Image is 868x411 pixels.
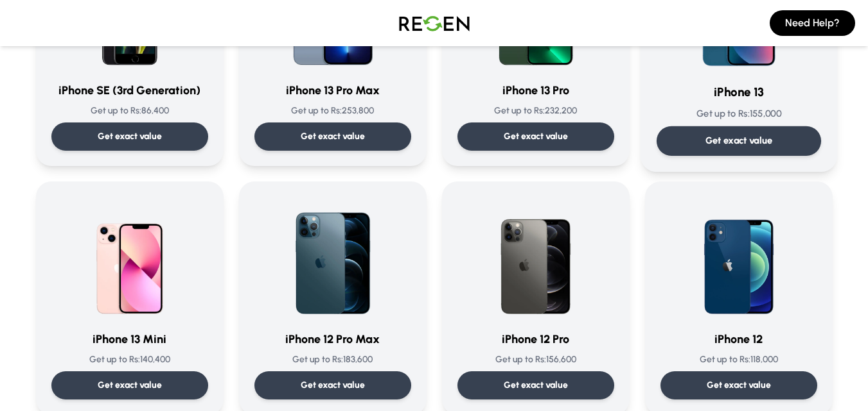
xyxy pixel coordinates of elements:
p: Get up to Rs: 118,000 [660,353,817,366]
h3: iPhone 12 [660,330,817,348]
p: Get exact value [301,130,365,143]
img: iPhone 12 Pro Max [271,197,394,320]
p: Get exact value [98,130,162,143]
button: Need Help? [770,10,855,36]
p: Get exact value [707,379,771,392]
img: Logo [389,5,479,41]
p: Get up to Rs: 155,000 [656,107,820,121]
p: Get up to Rs: 140,400 [51,353,208,366]
p: Get up to Rs: 253,800 [254,105,411,117]
p: Get up to Rs: 156,600 [457,353,614,366]
p: Get exact value [705,134,772,147]
p: Get up to Rs: 86,400 [51,105,208,117]
h3: iPhone 13 Pro [457,81,614,99]
h3: iPhone 13 Mini [51,330,208,348]
img: iPhone 12 [677,197,801,320]
p: Get exact value [301,379,365,392]
h3: iPhone 13 [656,83,820,102]
p: Get up to Rs: 183,600 [254,353,411,366]
h3: iPhone 12 Pro [457,330,614,348]
p: Get exact value [504,130,568,143]
img: iPhone 13 Mini [68,197,191,320]
p: Get up to Rs: 232,200 [457,105,614,117]
h3: iPhone SE (3rd Generation) [51,81,208,99]
img: iPhone 12 Pro [474,197,598,320]
p: Get exact value [98,379,162,392]
h3: iPhone 13 Pro Max [254,81,411,99]
p: Get exact value [504,379,568,392]
h3: iPhone 12 Pro Max [254,330,411,348]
